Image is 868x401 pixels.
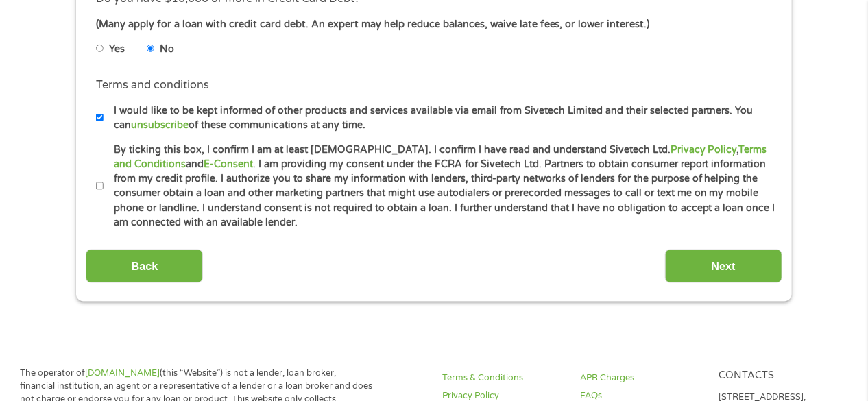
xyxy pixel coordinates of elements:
[665,250,782,283] input: Next
[671,144,737,156] a: Privacy Policy
[719,370,840,383] h4: Contacts
[581,372,702,385] a: APR Charges
[86,250,203,283] input: Back
[442,372,564,385] a: Terms & Conditions
[204,158,253,170] a: E-Consent
[109,42,125,57] label: Yes
[104,104,776,133] label: I would like to be kept informed of other products and services available via email from Sivetech...
[96,17,772,32] div: (Many apply for a loan with credit card debt. An expert may help reduce balances, waive late fees...
[160,42,174,57] label: No
[96,78,209,93] label: Terms and conditions
[114,144,767,170] a: Terms and Conditions
[85,368,160,379] a: [DOMAIN_NAME]
[131,119,189,131] a: unsubscribe
[104,143,776,230] label: By ticking this box, I confirm I am at least [DEMOGRAPHIC_DATA]. I confirm I have read and unders...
